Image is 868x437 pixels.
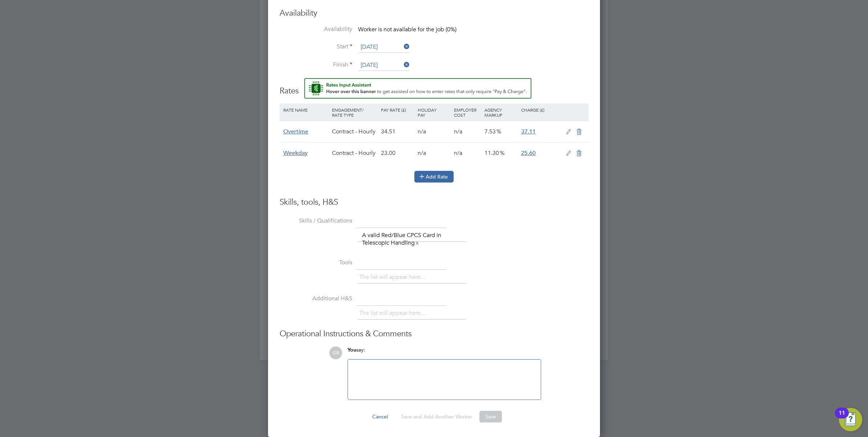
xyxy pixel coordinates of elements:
button: Save [479,411,502,422]
button: Add Rate [414,171,454,183]
button: Cancel [366,411,394,422]
button: Rate Assistant [304,78,531,99]
div: Agency Markup [483,104,519,121]
span: Weekday [283,149,308,157]
label: Tools [280,259,352,266]
label: Skills / Qualifications [280,217,352,225]
div: Contract - Hourly [330,143,379,164]
input: Select one [358,42,410,53]
span: 25.60 [521,149,536,157]
li: The list will appear here... [359,308,428,318]
label: Start [280,43,352,51]
div: Charge (£) [519,104,562,116]
div: 23.00 [379,143,416,164]
span: 11.30 [484,149,499,157]
span: 37.11 [521,128,536,135]
div: Contract - Hourly [330,121,379,142]
label: Availability [280,25,352,33]
span: n/a [418,128,426,135]
span: You [348,347,356,353]
div: Employer Cost [452,104,483,121]
span: n/a [454,149,462,157]
span: Worker is not available for the job (0%) [358,26,457,33]
div: Engagement/ Rate Type [330,104,379,121]
div: Pay Rate (£) [379,104,416,116]
li: The list will appear here... [359,272,428,282]
div: 11 [839,413,845,422]
span: n/a [418,149,426,157]
div: Holiday Pay [416,104,453,121]
div: say: [348,346,541,359]
div: 34.51 [379,121,416,142]
h3: Operational Instructions & Comments [280,329,588,339]
h3: Availability [280,8,588,19]
label: Finish [280,61,352,69]
button: Save and Add Another Worker [395,411,478,422]
h3: Rates [280,78,588,96]
span: n/a [454,128,462,135]
label: Additional H&S [280,295,352,302]
span: Overtime [283,128,308,135]
span: GR [329,346,342,359]
a: x [415,238,420,248]
button: Open Resource Center, 11 new notifications [839,408,862,431]
span: 7.53 [484,128,496,135]
li: A valid Red/Blue CPCS Card in Telescopic Handling [359,230,465,248]
input: Select one [358,60,410,71]
div: Rate Name [281,104,330,116]
h3: Skills, tools, H&S [280,197,588,208]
